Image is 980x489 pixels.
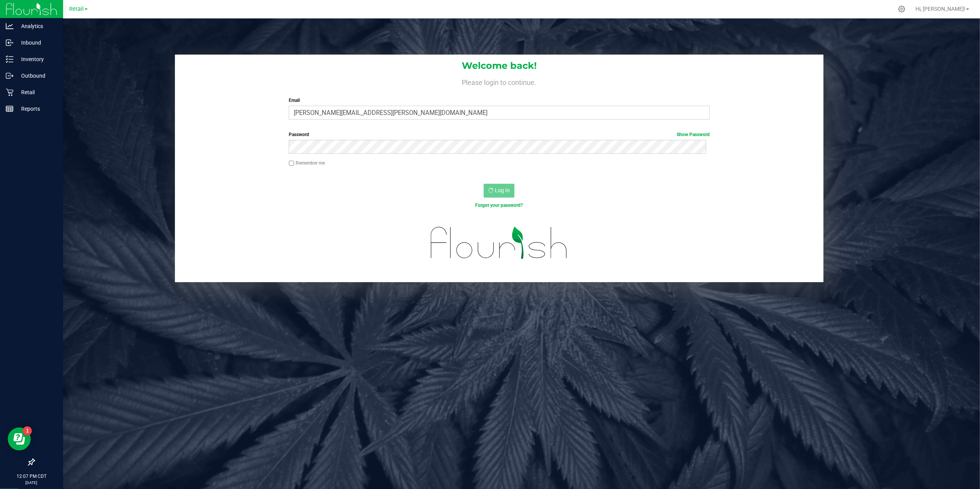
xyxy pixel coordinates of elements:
[418,217,581,269] img: flourish_logo.svg
[897,5,907,13] div: Manage settings
[6,88,13,96] inline-svg: Retail
[915,6,965,12] span: Hi, [PERSON_NAME]!
[289,97,710,104] label: Email
[289,161,294,166] input: Remember me
[13,38,60,47] p: Inbound
[6,72,13,80] inline-svg: Outbound
[13,71,60,80] p: Outbound
[6,55,13,63] inline-svg: Inventory
[6,22,13,30] inline-svg: Analytics
[289,160,325,166] label: Remember me
[475,203,523,208] a: Forgot your password?
[6,39,13,47] inline-svg: Inbound
[677,132,710,137] a: Show Password
[13,104,60,113] p: Reports
[8,427,31,451] iframe: Resource center
[484,184,514,198] button: Log In
[13,22,60,31] p: Analytics
[13,55,60,64] p: Inventory
[175,61,824,71] h1: Welcome back!
[495,187,510,193] span: Log In
[289,132,309,137] span: Password
[69,6,84,12] span: Retail
[23,426,32,436] iframe: Resource center unread badge
[175,77,824,86] h4: Please login to continue.
[3,480,60,486] p: [DATE]
[13,88,60,97] p: Retail
[3,473,60,480] p: 12:07 PM CDT
[6,105,13,113] inline-svg: Reports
